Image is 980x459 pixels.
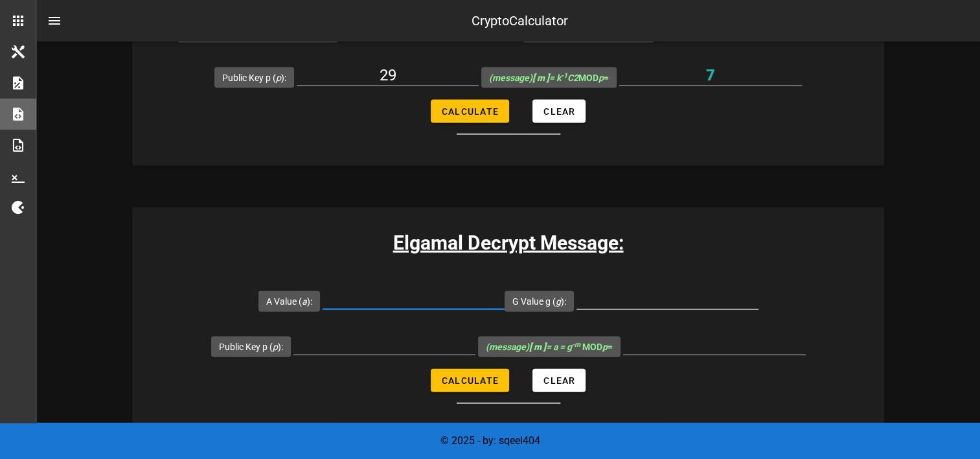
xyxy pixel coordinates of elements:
[222,71,286,84] label: Public Key p ( ):
[486,342,582,352] i: (message) = a = g
[441,106,499,117] span: Calculate
[132,228,884,257] h3: Elgamal Decrypt Message:
[302,296,307,307] i: a
[431,100,509,123] button: Calculate
[561,71,567,80] sup: -1
[512,295,566,308] label: G Value g ( ):
[39,5,70,36] button: nav-menu-toggle
[276,73,281,83] i: p
[489,73,578,83] i: (message) = k C2
[598,73,604,83] i: p
[532,369,586,392] button: Clear
[532,73,549,83] b: [ m ]
[441,375,499,386] span: Calculate
[489,73,609,83] span: MOD =
[572,340,580,349] sup: -m
[219,340,283,353] label: Public Key p ( ):
[431,369,509,392] button: Calculate
[440,434,540,447] span: © 2025 - by: sqeel404
[529,342,546,352] b: [ m ]
[543,375,575,386] span: Clear
[273,342,278,352] i: p
[556,296,561,307] i: g
[543,106,575,117] span: Clear
[266,295,312,308] label: A Value ( ):
[472,11,568,30] div: CryptoCalculator
[532,100,586,123] button: Clear
[602,342,608,352] i: p
[486,342,613,352] span: MOD =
